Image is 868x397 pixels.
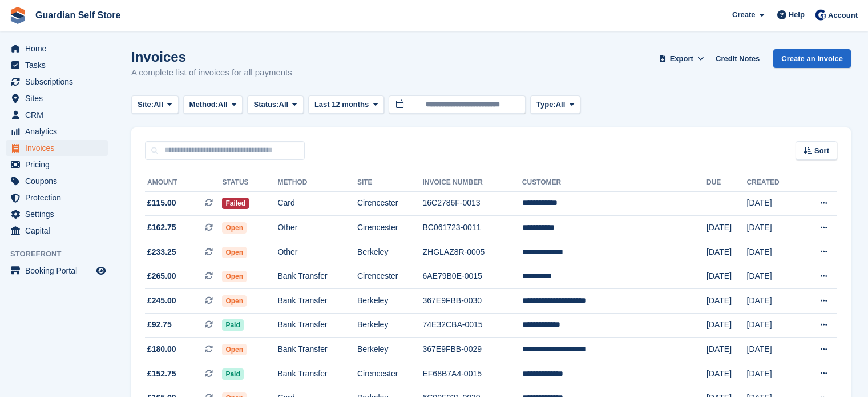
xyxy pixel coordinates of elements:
[253,99,278,110] span: Status:
[747,240,799,264] td: [DATE]
[357,174,423,192] th: Site
[222,319,243,331] span: Paid
[25,74,94,90] span: Subscriptions
[6,190,108,206] a: menu
[277,338,357,362] td: Bank Transfer
[747,338,799,362] td: [DATE]
[357,338,423,362] td: Berkeley
[6,90,108,106] a: menu
[25,157,94,173] span: Pricing
[747,313,799,338] td: [DATE]
[145,174,222,192] th: Amount
[277,216,357,240] td: Other
[277,313,357,338] td: Bank Transfer
[815,9,826,21] img: Tom Scott
[747,289,799,314] td: [DATE]
[670,53,693,65] span: Export
[422,289,522,314] td: 367E9FBB-0030
[357,362,423,386] td: Cirencester
[25,57,94,73] span: Tasks
[147,343,176,355] span: £180.00
[222,174,277,192] th: Status
[789,9,805,21] span: Help
[277,191,357,216] td: Card
[706,264,747,289] td: [DATE]
[154,99,163,110] span: All
[222,344,247,355] span: Open
[31,6,125,25] a: Guardian Self Store
[747,174,799,192] th: Created
[222,198,249,209] span: Failed
[357,313,423,338] td: Berkeley
[706,338,747,362] td: [DATE]
[147,197,176,209] span: £115.00
[656,49,706,68] button: Export
[147,368,176,380] span: £152.75
[131,95,179,114] button: Site: All
[732,9,755,21] span: Create
[747,362,799,386] td: [DATE]
[6,157,108,173] a: menu
[222,247,247,258] span: Open
[138,99,154,110] span: Site:
[247,95,303,114] button: Status: All
[308,95,384,114] button: Last 12 months
[279,99,289,110] span: All
[25,173,94,189] span: Coupons
[422,313,522,338] td: 74E32CBA-0015
[422,191,522,216] td: 16C2786F-0013
[422,338,522,362] td: 367E9FBB-0029
[277,240,357,264] td: Other
[706,313,747,338] td: [DATE]
[25,90,94,106] span: Sites
[747,264,799,289] td: [DATE]
[222,295,247,307] span: Open
[422,240,522,264] td: ZHGLAZ8R-0005
[556,99,566,110] span: All
[6,57,108,73] a: menu
[773,49,851,68] a: Create an Invoice
[222,271,247,282] span: Open
[25,223,94,239] span: Capital
[131,66,292,79] p: A complete list of invoices for all payments
[828,10,858,21] span: Account
[6,263,108,279] a: menu
[706,289,747,314] td: [DATE]
[147,246,176,258] span: £233.25
[357,289,423,314] td: Berkeley
[814,145,829,157] span: Sort
[422,362,522,386] td: EF68B7A4-0015
[6,140,108,156] a: menu
[147,319,172,331] span: £92.75
[522,174,706,192] th: Customer
[189,99,219,110] span: Method:
[6,74,108,90] a: menu
[706,362,747,386] td: [DATE]
[183,95,243,114] button: Method: All
[277,362,357,386] td: Bank Transfer
[530,95,580,114] button: Type: All
[25,41,94,57] span: Home
[25,123,94,139] span: Analytics
[706,174,747,192] th: Due
[706,240,747,264] td: [DATE]
[422,216,522,240] td: BC061723-0011
[277,174,357,192] th: Method
[147,295,176,307] span: £245.00
[25,107,94,123] span: CRM
[357,191,423,216] td: Cirencester
[10,248,114,260] span: Storefront
[6,41,108,57] a: menu
[25,190,94,206] span: Protection
[25,206,94,222] span: Settings
[357,216,423,240] td: Cirencester
[277,289,357,314] td: Bank Transfer
[747,216,799,240] td: [DATE]
[747,191,799,216] td: [DATE]
[422,264,522,289] td: 6AE79B0E-0015
[6,173,108,189] a: menu
[94,264,108,278] a: Preview store
[6,206,108,222] a: menu
[277,264,357,289] td: Bank Transfer
[147,222,176,234] span: £162.75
